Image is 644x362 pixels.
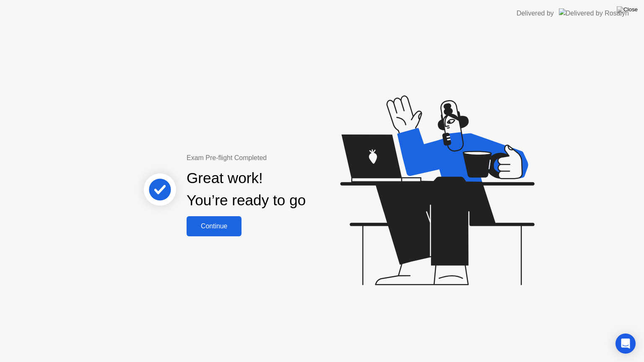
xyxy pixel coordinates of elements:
[517,8,554,18] div: Delivered by
[615,334,636,354] div: Open Intercom Messenger
[187,167,306,212] div: Great work! You’re ready to go
[617,6,638,13] img: Close
[187,153,360,163] div: Exam Pre-flight Completed
[187,216,241,236] button: Continue
[189,222,239,230] div: Continue
[559,8,629,18] img: Delivered by Rosalyn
